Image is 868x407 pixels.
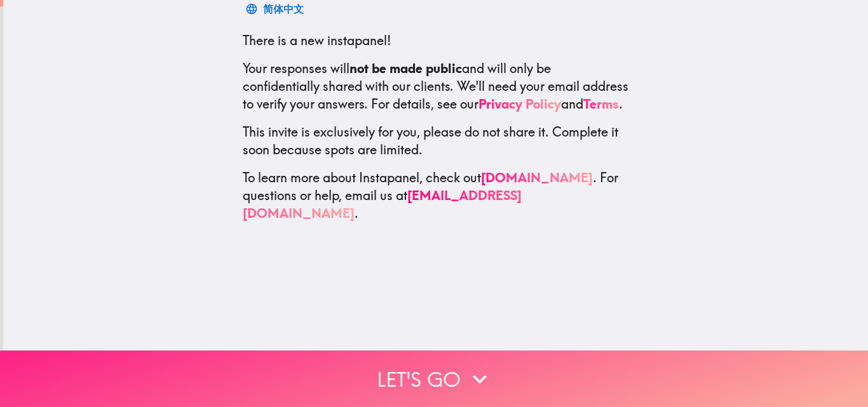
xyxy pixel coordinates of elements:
a: Terms [583,96,619,112]
a: [DOMAIN_NAME] [481,170,593,185]
p: Your responses will and will only be confidentially shared with our clients. We'll need your emai... [243,60,629,113]
p: This invite is exclusively for you, please do not share it. Complete it soon because spots are li... [243,123,629,159]
a: Privacy Policy [478,96,561,112]
p: To learn more about Instapanel, check out . For questions or help, email us at . [243,169,629,222]
b: not be made public [349,60,462,76]
a: [EMAIL_ADDRESS][DOMAIN_NAME] [243,187,522,221]
span: There is a new instapanel! [243,32,391,48]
